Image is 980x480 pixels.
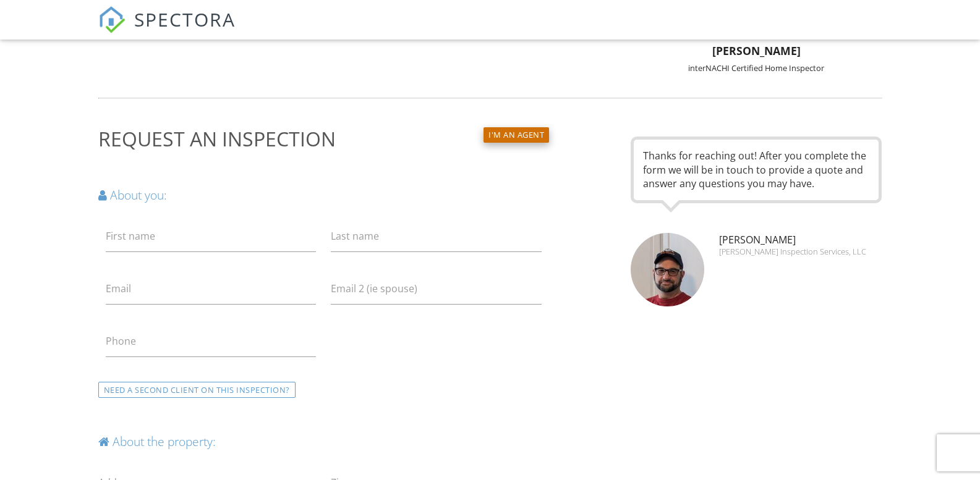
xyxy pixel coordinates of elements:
div: interNACHI Certified Home Inspector [623,63,890,73]
div: Need a second client on this inspection? [98,382,296,398]
label: Email [106,282,131,295]
span: SPECTORA [134,6,236,32]
div: Thanks for reaching out! After you complete the form we will be in touch to provide a quote and a... [631,137,882,203]
label: Last name [331,229,379,243]
img: The Best Home Inspection Software - Spectora [98,6,126,33]
h6: About you: [98,188,550,201]
h5: [PERSON_NAME] [623,44,890,57]
img: pxl_20250118_161345863.jpg [631,233,705,307]
label: Email 2 (ie spouse) [331,282,417,295]
div: [PERSON_NAME] [712,233,889,256]
button: I'm an agent [484,127,549,143]
h6: About the property: [98,435,550,448]
a: I'm an agent [484,127,549,140]
a: SPECTORA [98,17,236,43]
h2: Request an Inspection [98,127,550,151]
label: First name [106,229,155,243]
div: [PERSON_NAME] Inspection Services, LLC [719,246,882,256]
label: Phone [106,334,136,348]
